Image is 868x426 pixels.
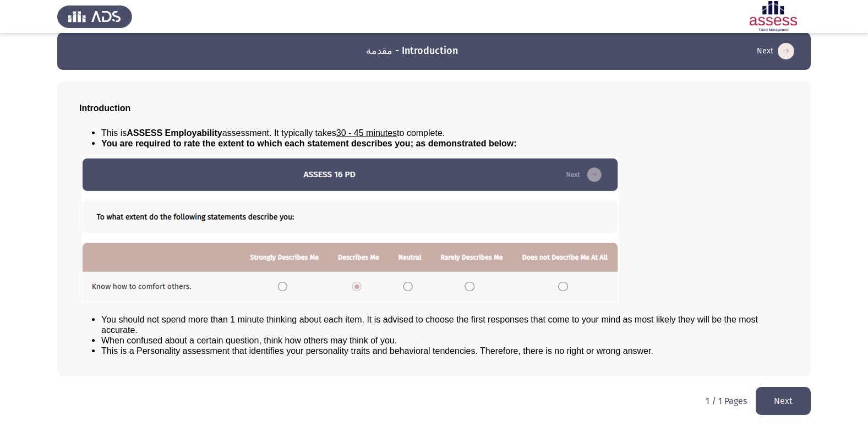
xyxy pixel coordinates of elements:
u: 30 - 45 minutes [336,128,397,138]
h3: مقدمة - Introduction [366,44,458,58]
b: ASSESS Employability [127,128,222,138]
span: You should not spend more than 1 minute thinking about each item. It is advised to choose the fir... [101,315,758,335]
span: When confused about a certain question, think how others may think of you. [101,336,397,345]
button: load next page [756,387,811,415]
span: This is assessment. It typically takes to complete. [101,128,445,138]
p: 1 / 1 Pages [706,396,747,406]
button: load next page [754,42,798,60]
span: Introduction [79,103,130,113]
span: You are required to rate the extent to which each statement describes you; as demonstrated below: [101,139,517,148]
span: This is a Personality assessment that identifies your personality traits and behavioral tendencie... [101,346,653,356]
img: Assessment logo of ASSESS Employability - EBI [736,1,811,32]
img: Assess Talent Management logo [57,1,132,32]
